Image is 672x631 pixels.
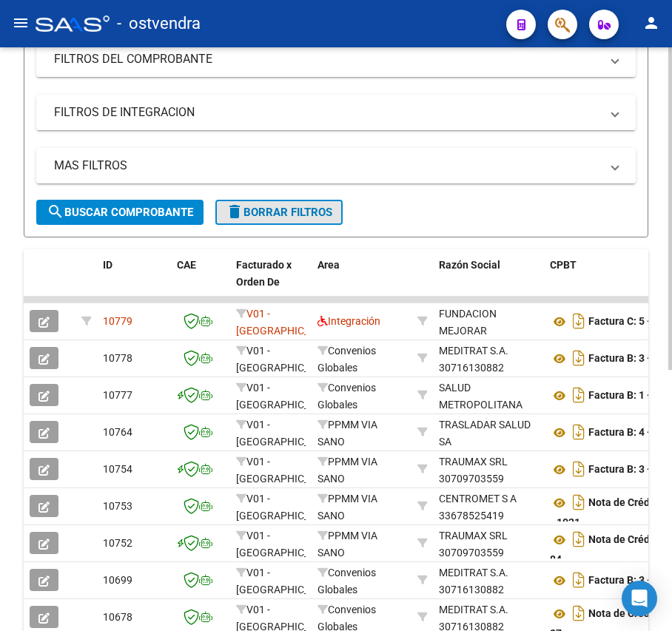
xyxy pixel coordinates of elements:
span: Integración [317,315,380,327]
div: 30709703559 [439,527,538,559]
mat-expansion-panel-header: FILTROS DEL COMPROBANTE [36,41,636,77]
span: Area [317,259,340,271]
div: TRAUMAX SRL [439,453,508,470]
strong: Factura B: 1 - 441 [588,390,671,402]
datatable-header-cell: ID [97,249,171,314]
datatable-header-cell: CAE [171,249,230,314]
mat-panel-title: FILTROS DE INTEGRACION [54,104,600,121]
mat-expansion-panel-header: MAS FILTROS [36,148,636,183]
div: 33678525419 [439,490,538,522]
div: MEDITRAT S.A. [439,564,508,581]
i: Descargar documento [569,346,588,370]
div: 30716130882 [439,343,538,374]
span: Convenios Globales [317,345,376,374]
span: Convenios Globales [317,382,376,411]
span: CAE [177,259,196,271]
span: - ostvendra [117,7,201,40]
i: Descargar documento [569,383,588,407]
div: FUNDACION MEJORAR ESTUDIANDO TRABAJANDO PARA ASCENDER SOCIALMENTE ( M.E.T.A.S.) [439,306,538,423]
div: 30709703559 [439,453,538,485]
i: Descargar documento [569,490,588,514]
mat-panel-title: FILTROS DEL COMPROBANTE [54,51,600,67]
span: Buscar Comprobante [47,206,193,219]
span: 10752 [103,537,132,549]
span: ID [103,259,112,271]
datatable-header-cell: Razón Social [433,249,544,314]
div: MEDITRAT S.A. [439,601,508,618]
div: 30716075938 [439,416,538,448]
div: TRAUMAX SRL [439,527,508,544]
i: Descargar documento [569,601,588,625]
datatable-header-cell: Facturado x Orden De [230,249,312,314]
mat-expansion-panel-header: FILTROS DE INTEGRACION [36,95,636,130]
div: SALUD METROPOLITANA S.A. [439,379,538,430]
div: 30711058504 [439,306,538,337]
span: CPBT [550,259,577,271]
mat-icon: search [47,203,64,220]
i: Descargar documento [569,527,588,551]
span: Razón Social [439,259,500,271]
button: Buscar Comprobante [36,200,204,225]
i: Descargar documento [569,309,588,333]
span: Convenios Globales [317,567,376,595]
i: Descargar documento [569,420,588,444]
mat-icon: person [642,14,660,32]
span: 10764 [103,426,132,438]
span: 10699 [103,574,132,586]
span: PPMM VIA SANO [317,456,377,485]
i: Descargar documento [569,568,588,592]
strong: Factura B: 3 - 220 [588,575,671,587]
span: 10777 [103,389,132,401]
datatable-header-cell: Area [312,249,411,314]
span: 10753 [103,500,132,512]
div: CENTROMET S A [439,490,517,507]
button: Borrar Filtros [215,200,343,225]
span: PPMM VIA SANO [317,419,377,448]
strong: Factura B: 3 - 231 [588,353,671,365]
span: PPMM VIA SANO [317,530,377,559]
i: Descargar documento [569,457,588,481]
span: Facturado x Orden De [236,259,292,288]
div: 30715602012 [439,379,538,411]
mat-panel-title: MAS FILTROS [54,158,600,174]
div: Open Intercom Messenger [622,581,657,616]
span: 10678 [103,611,132,623]
div: 30716130882 [439,564,538,595]
div: TRASLADAR SALUD SA [439,416,538,451]
span: 10754 [103,463,132,475]
span: 10778 [103,352,132,364]
mat-icon: menu [12,14,30,32]
span: 10779 [103,315,132,327]
mat-icon: delete [226,203,243,220]
span: Borrar Filtros [226,206,332,219]
div: MEDITRAT S.A. [439,343,508,360]
span: PPMM VIA SANO [317,493,377,522]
